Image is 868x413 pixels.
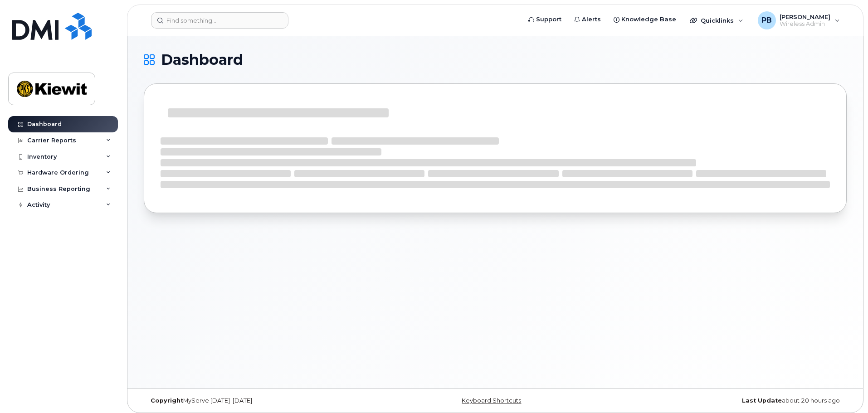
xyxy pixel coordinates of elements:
[612,397,847,404] div: about 20 hours ago
[144,397,378,404] div: MyServe [DATE]–[DATE]
[462,397,521,404] a: Keyboard Shortcuts
[742,397,782,404] strong: Last Update
[161,53,243,67] span: Dashboard
[151,397,183,404] strong: Copyright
